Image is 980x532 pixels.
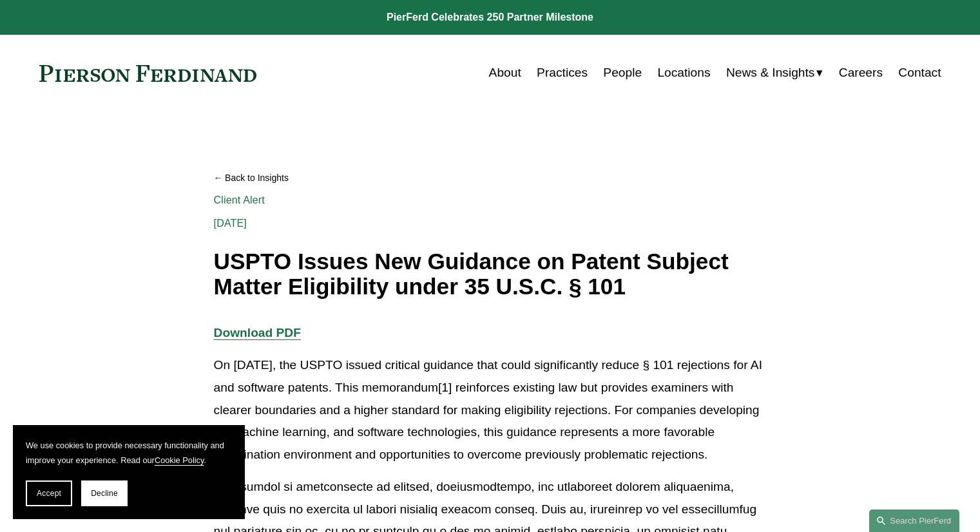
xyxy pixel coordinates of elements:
[214,167,767,189] a: Back to Insights
[214,195,265,205] a: Client Alert
[214,218,247,229] span: [DATE]
[537,61,588,85] a: Practices
[81,480,128,506] button: Decline
[214,326,301,339] a: Download PDF
[726,61,823,85] a: folder dropdown
[37,489,61,498] span: Accept
[726,62,815,84] span: News & Insights
[155,455,204,465] a: Cookie Policy
[214,354,767,466] p: On [DATE], the USPTO issued critical guidance that could significantly reduce § 101 rejections fo...
[898,61,941,85] a: Contact
[26,438,232,468] p: We use cookies to provide necessary functionality and improve your experience. Read our .
[13,425,245,519] section: Cookie banner
[839,61,883,85] a: Careers
[91,489,118,498] span: Decline
[214,249,767,299] h1: USPTO Issues New Guidance on Patent Subject Matter Eligibility under 35 U.S.C. § 101
[869,509,959,532] a: Search this site
[603,61,642,85] a: People
[657,61,710,85] a: Locations
[26,480,72,506] button: Accept
[489,61,521,85] a: About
